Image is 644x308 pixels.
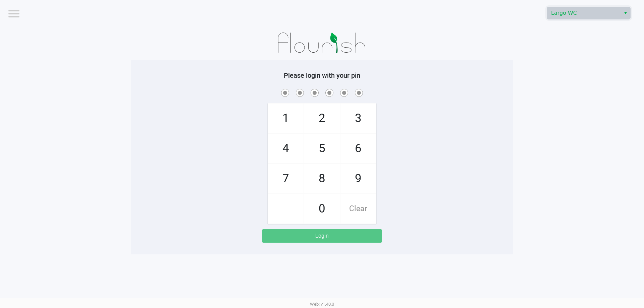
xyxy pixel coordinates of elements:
[304,134,340,163] span: 5
[340,104,376,133] span: 3
[551,9,616,17] span: Largo WC
[136,71,508,79] h5: Please login with your pin
[268,104,304,133] span: 1
[340,194,376,224] span: Clear
[268,164,304,193] span: 7
[340,164,376,193] span: 9
[304,104,340,133] span: 2
[310,302,334,307] span: Web: v1.40.0
[304,194,340,224] span: 0
[340,134,376,163] span: 6
[268,134,304,163] span: 4
[621,7,630,19] button: Select
[304,164,340,193] span: 8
